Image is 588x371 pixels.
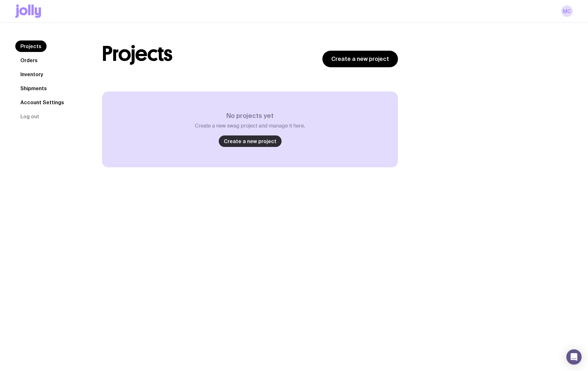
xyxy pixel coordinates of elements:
a: Create a new project [219,135,282,147]
button: Log out [15,111,44,122]
h1: Projects [102,44,173,64]
a: Shipments [15,83,52,94]
a: Create a new project [322,51,398,67]
div: Open Intercom Messenger [566,349,582,365]
a: MC [561,5,573,17]
a: Projects [15,40,47,52]
a: Inventory [15,69,48,80]
a: Account Settings [15,97,69,108]
h3: No projects yet [195,112,305,120]
p: Create a new swag project and manage it here. [195,123,305,129]
a: Orders [15,55,43,66]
